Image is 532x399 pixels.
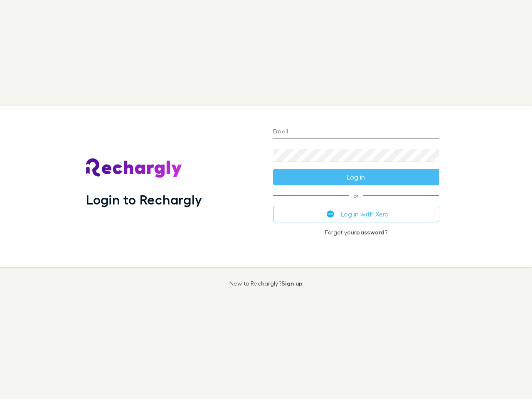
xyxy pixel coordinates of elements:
span: or [273,195,439,196]
button: Log in [273,169,439,185]
button: Log in with Xero [273,206,439,222]
a: password [356,229,384,236]
h1: Login to Rechargly [86,192,202,207]
img: Xero's logo [327,210,334,218]
p: Forgot your ? [273,229,439,236]
p: New to Rechargly? [229,280,303,287]
a: Sign up [281,280,303,287]
img: Rechargly's Logo [86,158,182,178]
